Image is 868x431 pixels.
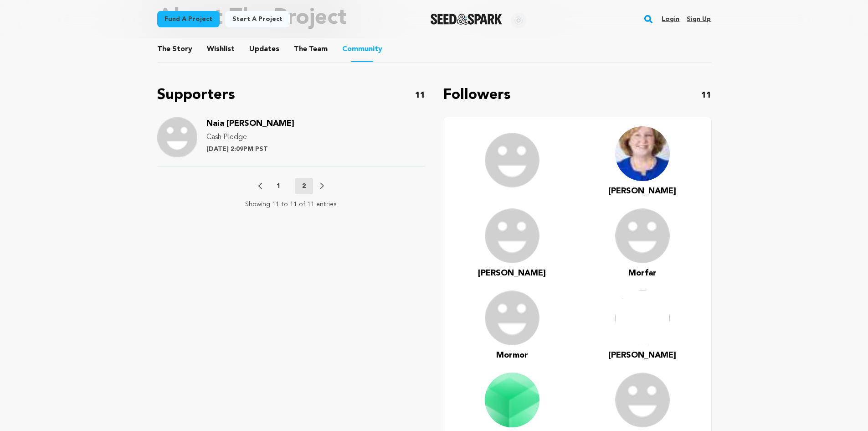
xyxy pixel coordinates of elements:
span: [PERSON_NAME] [478,269,546,277]
p: 11 [415,89,425,102]
a: [PERSON_NAME] [608,185,676,197]
span: Wishlist [207,44,235,55]
p: 2 [302,182,306,191]
span: Updates [249,44,279,55]
p: Followers [443,84,511,106]
img: user.png [485,208,539,263]
span: Mormor [496,351,528,359]
button: 2 [295,178,313,194]
img: user.png [485,291,539,345]
a: Fund a project [157,11,220,27]
p: Supporters [157,84,235,106]
img: dfc125aa2f815e0f.png [485,373,539,427]
p: [DATE] 2:09PM PST [206,145,294,154]
a: Morfar [628,267,657,280]
img: Support Image [157,117,197,157]
span: Naia [PERSON_NAME] [206,119,294,128]
img: ACg8ocI-3n3KvDmRshjF5gJb5eXEuMgMFFNMu8j3OiLCK_r9pp5ysViw=s96-c [615,291,670,345]
p: 11 [701,89,711,102]
img: user.png [615,373,670,427]
a: Login [662,12,679,26]
span: The [157,44,170,55]
span: Team [294,44,328,55]
p: Showing 11 to 11 of 11 entries [245,200,337,209]
img: user.png [485,133,539,187]
p: 1 [277,182,280,191]
a: [PERSON_NAME] [608,349,676,362]
span: Community [342,44,382,55]
img: Seed&Spark Logo Dark Mode [431,14,502,25]
button: 1 [269,182,288,191]
span: [PERSON_NAME] [608,187,676,195]
a: Naia [PERSON_NAME] [206,120,294,128]
span: Story [157,44,192,55]
span: [PERSON_NAME] [608,351,676,359]
img: user.png [615,208,670,263]
span: The [294,44,307,55]
a: Seed&Spark Homepage [431,14,502,25]
span: Morfar [628,269,657,277]
a: Start a project [225,11,290,27]
p: Cash Pledge [206,132,294,143]
a: Sign up [687,12,711,26]
img: 3fc1166c0470ddf0.jpg [615,126,670,181]
a: [PERSON_NAME] [478,267,546,280]
a: Mormor [496,349,528,362]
